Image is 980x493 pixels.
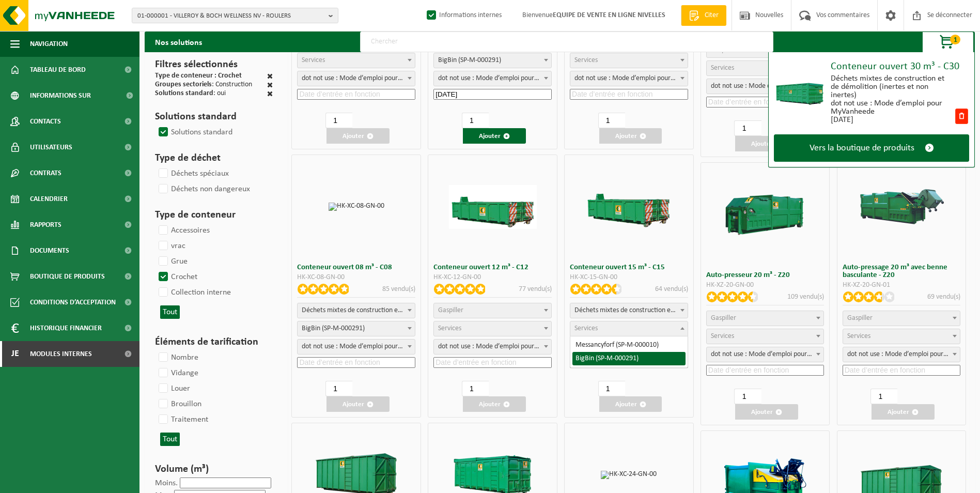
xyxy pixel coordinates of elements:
button: 01-000001 - VILLEROY & BOCH WELLNESS NV - ROULERS [132,8,338,23]
span: dot not use : Manual voor MyVanheede [297,339,415,355]
a: Citer [681,5,726,26]
label: Traitement [157,412,208,427]
font: Bienvenue [522,11,665,19]
p: 85 vendu(s) [382,284,415,295]
span: 1 [950,35,960,44]
span: Solutions standard [155,89,213,97]
input: Date d’entrée en fonction [843,365,961,376]
input: 1 [734,120,761,136]
input: 1 [598,113,625,128]
span: Type de conteneur : Crochet [155,72,242,80]
button: Ajouter [735,404,798,420]
span: Boutique de produits [30,264,105,289]
span: Groupes sectoriels [155,81,212,88]
button: Tout [160,433,180,446]
span: dot not use : Manual voor MyVanheede [433,339,552,355]
h3: Auto-pressage 20 m³ avec benne basculante - Z20 [843,264,961,279]
input: Date d’entrée en fonction [706,97,825,107]
span: BigBin (SP-M-000291) [297,321,415,336]
input: Date d’entrée en fonction [297,357,415,368]
span: Services [574,56,598,64]
input: Date d’entrée en fonction [706,365,825,376]
span: Modules internes [30,341,92,367]
span: dot not use : Manual voor MyVanheede [706,79,825,94]
input: 1 [598,381,625,396]
span: Documents [30,238,69,264]
span: Services [847,332,870,340]
img: HK-XZ-20-GN-00 [721,171,809,258]
span: dot not use : Manual voor MyVanheede [707,347,824,362]
h3: Solutions standard [155,109,273,125]
span: dot not use : Manual voor MyVanheede [706,347,825,362]
span: dot not use : Manual voor MyVanheede [298,340,415,354]
button: Ajouter [463,396,526,412]
button: Ajouter [599,128,662,144]
div: HK-XZ-20-GN-01 [843,282,961,289]
font: Ajouter [751,141,773,147]
label: Moins. [155,479,178,487]
a: Vers la boutique de produits [774,134,969,162]
div: : Construction [155,81,252,90]
div: : oui [155,90,226,99]
label: Déchets spéciaux [157,166,229,181]
span: dot not use : Manual voor MyVanheede [297,71,415,86]
strong: EQUIPE DE VENTE EN LIGNE NIVELLES [553,11,665,19]
span: Services [574,325,598,332]
h3: Type de conteneur [155,207,273,223]
span: dot not use : Manual voor MyVanheede [707,79,824,94]
h3: Conteneur ouvert 15 m³ - C15 [570,264,688,271]
font: Ajouter [479,401,501,408]
label: Accessoires [157,223,210,238]
div: dot not use : Mode d’emploi pour MyVanheede [831,99,954,116]
li: Messancyforf (SP-M-000010) [572,338,686,352]
span: Services [711,332,734,340]
label: Louer [157,381,190,396]
span: Historique financier [30,315,102,341]
span: Services [302,56,325,64]
input: 1 [462,113,489,128]
span: BigBin (SP-M-000291) [433,53,552,68]
span: Je [10,341,20,367]
label: Grue [157,254,188,269]
button: Tout [160,305,180,319]
span: Contrats [30,160,61,186]
h2: Nos solutions [145,32,212,52]
div: HK-XC-15-GN-00 [570,274,688,281]
p: 109 vendu(s) [787,291,824,302]
h3: Volume (m³) [155,461,273,477]
span: Tableau de bord [30,57,86,83]
button: Ajouter [735,136,798,151]
img: HK-XC-15-GN-00 [585,185,673,229]
span: 01-000001 - VILLEROY & BOCH WELLNESS NV - ROULERS [137,8,324,24]
h3: Type de déchet [155,150,273,166]
h3: Éléments de tarification [155,334,273,350]
span: Gaspiller [438,306,463,314]
span: Gaspiller [711,314,736,322]
input: 1 [325,381,352,396]
span: dot not use : Manual voor MyVanheede [433,71,552,86]
p: 77 vendu(s) [519,284,552,295]
span: dot not use : Manual voor MyVanheede [298,71,415,86]
span: dot not use : Manual voor MyVanheede [434,71,551,86]
label: Collection interne [157,285,231,300]
span: dot not use : Manual voor MyVanheede [570,71,688,86]
span: Utilisateurs [30,134,72,160]
label: Brouillon [157,396,201,412]
span: BigBin (SP-M-000291) [298,321,415,336]
div: HK-XC-08-GN-00 [297,274,415,281]
label: Nombre [157,350,198,365]
span: gemengd bouw- en sloopafval (inert en niet inert) [570,303,688,318]
font: Ajouter [751,409,773,415]
font: Ajouter [343,133,364,140]
img: HK-XZ-20-GN-01 [858,185,945,229]
h3: Filtres sélectionnés [155,57,273,72]
button: Ajouter [326,128,390,144]
div: HK-XZ-20-GN-00 [706,282,825,289]
div: Conteneur ouvert 30 m³ - C30 [831,61,969,72]
div: HK-XC-12-GN-00 [433,274,552,281]
input: 1 [325,113,352,128]
span: Vers la boutique de produits [810,143,914,153]
input: Date d’entrée en fonction [297,89,415,100]
button: Ajouter [872,404,935,420]
label: vrac [157,238,185,254]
